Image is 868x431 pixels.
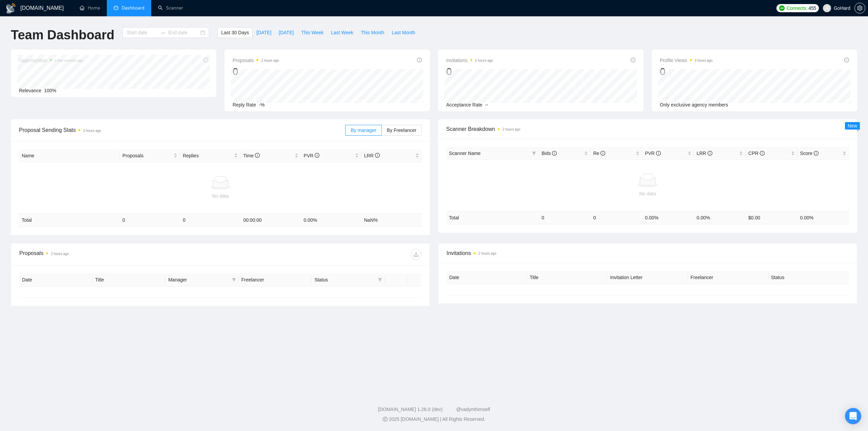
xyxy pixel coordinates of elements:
span: filter [377,275,383,285]
span: By manager [351,128,376,133]
button: This Week [297,27,327,38]
span: Dashboard [122,5,144,11]
time: 2 hours ago [695,59,713,62]
span: info-circle [656,151,661,156]
span: Proposals [122,152,172,159]
span: Invitations [447,249,849,257]
button: [DATE] [253,27,275,38]
span: -% [259,102,264,107]
span: [DATE] [256,29,271,36]
span: filter [378,278,382,282]
span: filter [231,275,237,285]
span: Last Week [331,29,353,36]
button: Last Month [388,27,419,38]
div: No data [449,190,846,197]
time: 2 hours ago [261,59,279,62]
div: No data [22,192,419,200]
img: upwork-logo.png [779,5,785,11]
span: Acceptance Rate [446,102,482,107]
a: homeHome [80,5,100,11]
span: Replies [183,152,233,159]
span: info-circle [844,58,849,62]
span: Bids [541,151,557,156]
span: By Freelancer [387,128,416,133]
th: Status [768,271,849,284]
span: Status [314,276,375,283]
span: download [411,252,421,257]
div: 0 [660,65,713,78]
th: Date [19,273,93,287]
span: copyright [383,417,388,422]
button: Last Week [327,27,357,38]
div: 0 [446,65,493,78]
td: 0 [180,214,240,227]
span: Last Month [392,29,415,36]
span: 100% [44,88,56,93]
div: 0 [233,65,279,78]
th: Freelancer [239,273,312,287]
span: info-circle [814,151,818,156]
span: [DATE] [279,29,294,36]
span: user [825,6,829,11]
img: logo [5,3,16,14]
span: New [848,123,857,129]
th: Title [527,271,607,284]
th: Freelancer [688,271,768,284]
span: info-circle [708,151,712,156]
button: This Month [357,27,388,38]
span: Scanner Name [449,151,480,156]
span: info-circle [255,153,260,158]
time: 2 hours ago [83,129,101,133]
td: 0.00 % [301,214,361,227]
th: Name [19,149,120,162]
span: PVR [645,151,661,156]
th: Replies [180,149,240,162]
span: Only exclusive agency members [660,102,728,107]
td: 00:00:00 [240,214,301,227]
span: -- [485,102,488,107]
span: info-circle [600,151,605,156]
span: Re [593,151,606,156]
td: $ 0.00 [746,211,797,224]
span: filter [531,148,537,158]
time: 2 hours ago [51,252,69,256]
button: setting [854,3,865,14]
input: End date [168,29,199,36]
td: 0 [591,211,642,224]
span: Scanner Breakdown [446,125,849,133]
td: 0.00 % [642,211,694,224]
span: Relevance [19,88,41,93]
span: setting [855,5,865,11]
span: info-circle [552,151,557,156]
span: info-circle [375,153,380,158]
span: info-circle [631,58,635,62]
span: CPR [748,151,764,156]
span: Proposal Sending Stats [19,126,345,134]
th: Manager [165,273,239,287]
time: 2 hours ago [502,128,520,131]
span: Proposals [233,56,279,64]
span: info-circle [417,58,422,62]
span: filter [232,278,236,282]
td: 0 [539,211,590,224]
a: setting [854,5,865,11]
td: 0.00 % [797,211,849,224]
h1: Team Dashboard [11,27,114,43]
span: Reply Rate [233,102,256,107]
div: Proposals [19,249,220,260]
td: NaN % [361,214,422,227]
td: Total [446,211,539,224]
span: PVR [304,153,320,158]
span: filter [532,151,536,155]
span: to [160,30,165,35]
td: Total [19,214,120,227]
th: Date [447,271,527,284]
td: 0.00 % [694,211,746,224]
span: swap-right [160,30,165,35]
a: [DOMAIN_NAME] 1.26.0 (dev) [378,407,443,412]
span: Profile Views [660,56,713,64]
time: 2 hours ago [478,252,496,255]
a: searchScanner [158,5,183,11]
span: Connects: [787,4,807,12]
td: 0 [120,214,180,227]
